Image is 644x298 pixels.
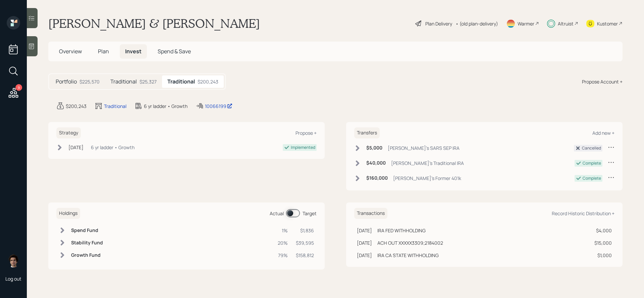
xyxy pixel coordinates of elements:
div: $39,595 [296,239,314,246]
div: Implemented [291,144,315,151]
h5: Traditional [110,78,137,85]
h6: Growth Fund [71,252,103,258]
img: harrison-schaefer-headshot-2.png [7,254,20,267]
div: [DATE] [357,252,372,259]
div: 20% [278,239,288,246]
h6: Transactions [354,208,387,219]
span: Overview [59,48,82,55]
div: $200,243 [66,103,87,110]
h6: Stability Fund [71,240,103,246]
div: [DATE] [357,227,372,234]
h6: $160,000 [366,175,388,181]
div: Plan Delivery [425,20,452,27]
div: 10066199 [205,103,232,110]
div: Complete [583,175,601,181]
span: Invest [125,48,142,55]
div: Log out [5,276,21,282]
div: Traditional [104,103,126,110]
div: Actual [270,210,284,217]
h6: $5,000 [366,145,382,151]
div: IRA FED WITHHOLDING [377,227,426,234]
div: $225,570 [79,78,100,85]
div: 9 [15,84,22,91]
div: $1,000 [594,252,612,259]
div: $1,836 [296,227,314,234]
div: Propose + [296,130,317,136]
h1: [PERSON_NAME] & [PERSON_NAME] [48,16,260,31]
h5: Traditional [167,78,195,85]
div: $25,327 [140,78,157,85]
div: • (old plan-delivery) [455,20,498,27]
h6: Holdings [56,208,80,219]
h6: Strategy [56,127,81,138]
span: Plan [98,48,109,55]
div: 6 yr ladder • Growth [91,144,135,151]
div: Target [303,210,317,217]
span: Spend & Save [158,48,191,55]
div: $200,243 [198,78,218,85]
div: 1% [278,227,288,234]
div: Record Historic Distribution + [552,210,614,217]
div: Warmer [518,20,534,27]
h6: Spend Fund [71,228,103,233]
div: $15,000 [594,239,612,246]
div: Add new + [592,130,614,136]
div: 6 yr ladder • Growth [144,103,187,110]
div: IRA CA STATE WITHHOLDING [377,252,439,259]
h6: Transfers [354,127,380,138]
div: ACH OUT XXXXX3309;2184002 [377,239,443,246]
div: Complete [583,160,601,166]
div: Cancelled [582,145,601,151]
div: Altruist [558,20,574,27]
h6: $40,000 [366,160,386,166]
div: [PERSON_NAME]'s SARS SEP IRA [388,144,460,152]
div: Kustomer [597,20,618,27]
div: [DATE] [357,239,372,246]
div: $4,000 [594,227,612,234]
div: $158,812 [296,252,314,259]
div: 79% [278,252,288,259]
div: [PERSON_NAME]'s Former 401k [393,175,461,182]
div: [DATE] [68,144,84,151]
div: [PERSON_NAME]'s Traditional IRA [391,160,464,167]
div: Propose Account + [582,78,623,85]
h5: Portfolio [56,78,77,85]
